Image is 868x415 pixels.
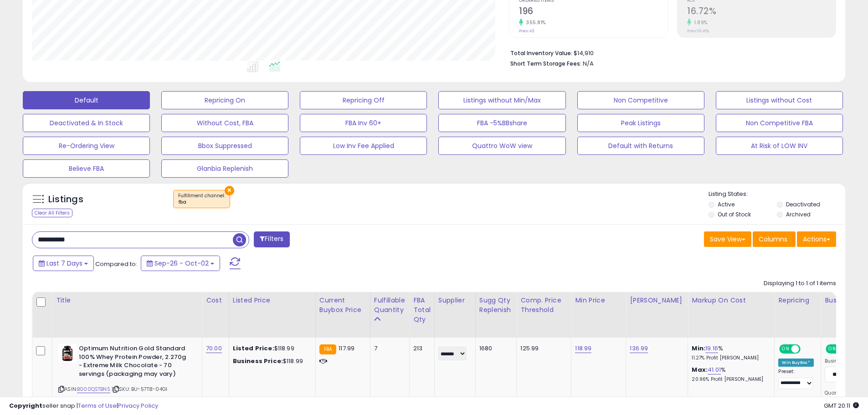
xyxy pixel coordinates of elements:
[692,355,767,361] p: 11.27% Profit [PERSON_NAME]
[692,366,767,383] div: %
[797,231,836,247] button: Actions
[58,344,77,363] img: 41zjBNaDQ3L._SL40_.jpg
[519,28,534,34] small: Prev: 43
[374,296,406,315] div: Fulfillable Quantity
[254,231,289,247] button: Filters
[413,344,427,353] div: 213
[9,401,42,410] strong: Copyright
[154,259,209,268] span: Sep-26 - Oct-02
[233,344,308,353] div: $118.99
[319,344,336,354] small: FBA
[23,91,150,109] button: Default
[692,376,767,383] p: 20.96% Profit [PERSON_NAME]
[692,344,705,353] b: Min:
[827,345,838,353] span: ON
[759,235,787,244] span: Columns
[48,193,83,206] h5: Listings
[704,231,751,247] button: Save View
[692,365,708,374] b: Max:
[510,60,581,67] b: Short Term Storage Fees:
[233,357,283,365] b: Business Price:
[233,357,308,365] div: $118.99
[753,231,796,247] button: Columns
[519,6,668,18] h2: 196
[688,292,775,338] th: The percentage added to the cost of goods (COGS) that forms the calculator for Min & Max prices.
[56,296,198,305] div: Title
[577,114,704,132] button: Peak Listings
[716,114,843,132] button: Non Competitive FBA
[438,91,565,109] button: Listings without Min/Max
[178,192,225,206] span: Fulfillment channel :
[161,114,288,132] button: Without Cost, FBA
[112,385,167,393] span: | SKU: BU-57T8-04GI
[778,359,814,367] div: Win BuyBox *
[577,91,704,109] button: Non Competitive
[23,137,150,155] button: Re-Ordering View
[692,296,770,305] div: Markup on Cost
[225,186,234,195] button: ×
[161,91,288,109] button: Repricing On
[300,91,427,109] button: Repricing Off
[778,369,814,389] div: Preset:
[77,385,110,393] a: B000QSTBNS
[692,344,767,361] div: %
[705,344,718,353] a: 19.16
[233,296,312,305] div: Listed Price
[824,401,859,410] span: 2025-10-10 20:11 GMT
[778,296,817,305] div: Repricing
[118,401,158,410] a: Privacy Policy
[95,260,137,268] span: Compared to:
[479,296,513,315] div: Sugg Qty Replenish
[510,47,829,58] li: $14,910
[46,259,82,268] span: Last 7 Days
[718,210,751,218] label: Out of Stock
[630,296,684,305] div: [PERSON_NAME]
[178,199,225,205] div: fba
[510,49,572,57] b: Total Inventory Value:
[438,114,565,132] button: FBA -5%BBshare
[79,344,190,380] b: Optimum Nutrition Gold Standard 100% Whey Protein Powder, 2.270g - Extreme Milk Chocolate - 70 se...
[233,344,274,353] b: Listed Price:
[479,344,510,353] div: 1680
[583,59,594,68] span: N/A
[716,137,843,155] button: At Risk of LOW INV
[709,190,845,199] p: Listing States:
[78,401,117,410] a: Terms of Use
[9,402,158,410] div: seller snap | |
[630,344,648,353] a: 136.99
[523,19,546,26] small: 355.81%
[438,296,472,305] div: Supplier
[577,137,704,155] button: Default with Returns
[764,279,836,288] div: Displaying 1 to 1 of 1 items
[434,292,475,338] th: CSV column name: cust_attr_1_Supplier
[161,137,288,155] button: Bbox Suppressed
[520,296,567,315] div: Comp. Price Threshold
[687,28,709,34] small: Prev: 16.41%
[300,114,427,132] button: FBA Inv 60+
[339,344,354,353] span: 117.99
[161,159,288,178] button: Glanbia Replenish
[786,210,811,218] label: Archived
[23,114,150,132] button: Deactivated & In Stock
[781,345,792,353] span: ON
[23,159,150,178] button: Believe FBA
[33,256,94,271] button: Last 7 Days
[799,345,814,353] span: OFF
[691,19,708,26] small: 1.89%
[520,344,564,353] div: 125.99
[708,365,721,374] a: 41.01
[413,296,431,324] div: FBA Total Qty
[32,209,72,217] div: Clear All Filters
[575,344,591,353] a: 118.99
[206,296,225,305] div: Cost
[786,200,820,208] label: Deactivated
[575,296,622,305] div: Min Price
[687,6,836,18] h2: 16.72%
[716,91,843,109] button: Listings without Cost
[319,296,366,315] div: Current Buybox Price
[141,256,220,271] button: Sep-26 - Oct-02
[718,200,734,208] label: Active
[206,344,222,353] a: 70.00
[300,137,427,155] button: Low Inv Fee Applied
[374,344,402,353] div: 7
